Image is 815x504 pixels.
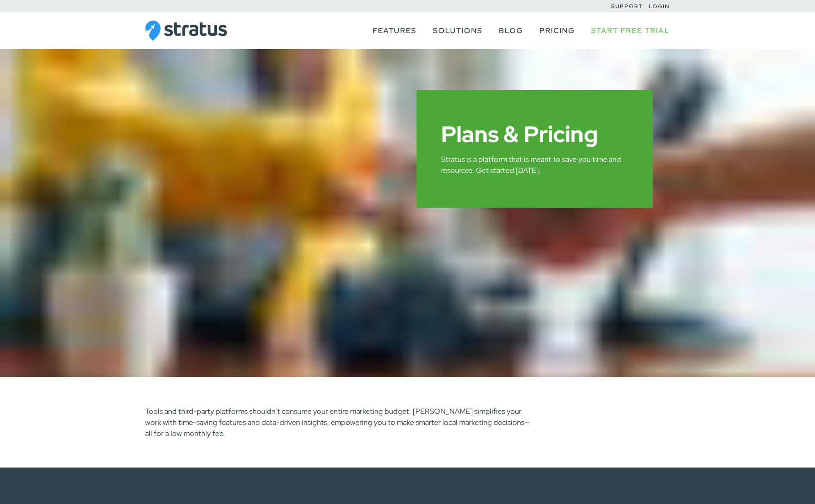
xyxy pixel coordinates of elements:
a: Start Free Trial [591,23,670,39]
a: Features [373,23,417,39]
nav: Primary [364,12,670,49]
h1: Plans & Pricing [441,123,628,145]
a: Blog [499,23,523,39]
a: Solutions [433,23,483,39]
a: Pricing [540,23,575,39]
a: Support [611,3,643,10]
img: Stratus [145,20,227,41]
a: Login [649,3,670,10]
p: Tools and third-party platforms shouldn’t consume your entire marketing budget. [PERSON_NAME] sim... [145,406,530,439]
p: Stratus is a platform that is meant to save you time and resources. Get started [DATE]. [441,154,628,176]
